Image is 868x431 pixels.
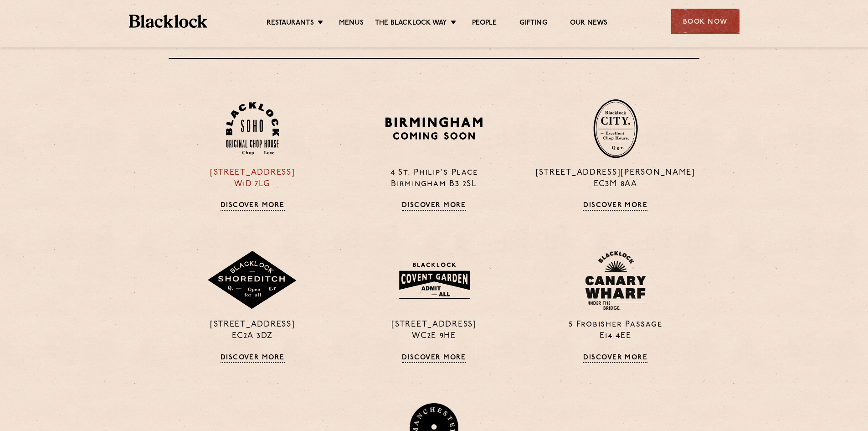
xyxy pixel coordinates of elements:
img: BL_Textured_Logo-footer-cropped.svg [129,15,208,28]
img: BIRMINGHAM-P22_-e1747915156957.png [384,114,484,143]
img: BL_CW_Logo_Website.svg [585,251,646,310]
p: 5 Frobisher Passage E14 4EE [532,319,699,342]
div: Book Now [671,9,740,34]
a: Discover More [583,354,647,363]
a: Discover More [583,202,647,211]
a: Discover More [402,354,466,363]
a: People [472,19,497,29]
a: Discover More [221,202,285,211]
img: Shoreditch-stamp-v2-default.svg [207,251,298,310]
a: Menus [339,19,364,29]
a: Restaurants [267,19,314,29]
img: BLA_1470_CoventGarden_Website_Solid.svg [390,257,478,304]
p: [STREET_ADDRESS][PERSON_NAME] EC3M 8AA [532,167,699,190]
a: Discover More [402,202,466,211]
p: [STREET_ADDRESS] WC2E 9HE [350,319,518,342]
img: Soho-stamp-default.svg [226,102,279,156]
p: [STREET_ADDRESS] W1D 7LG [169,167,336,190]
a: Gifting [519,19,547,29]
a: Discover More [221,354,285,363]
p: [STREET_ADDRESS] EC2A 3DZ [169,319,336,342]
a: Our News [570,19,608,29]
p: 4 St. Philip's Place Birmingham B3 2SL [350,167,518,190]
a: The Blacklock Way [375,19,447,29]
img: City-stamp-default.svg [593,99,638,158]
